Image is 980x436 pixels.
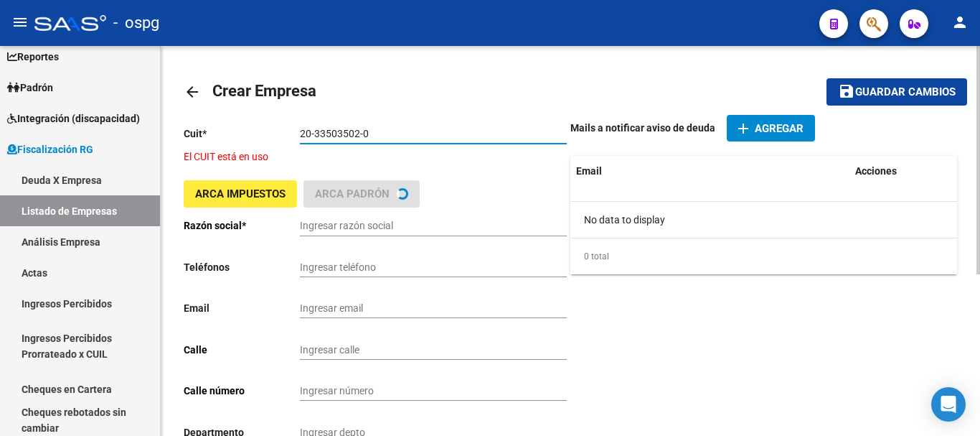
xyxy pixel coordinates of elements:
p: Calle [184,342,300,358]
mat-icon: add [735,120,752,137]
p: Email [184,300,300,316]
datatable-header-cell: Acciones [849,156,957,187]
span: Fiscalización RG [7,142,93,157]
mat-icon: person [951,14,969,31]
span: Reportes [7,49,59,65]
mat-icon: save [838,83,855,100]
mat-icon: menu [11,14,29,31]
button: Guardar cambios [826,78,967,105]
p: El CUIT está en uso [184,149,570,164]
span: Email [576,165,602,177]
div: Open Intercom Messenger [931,387,966,422]
span: ARCA Padrón [315,188,390,201]
button: ARCA Impuestos [184,180,297,207]
p: Razón social [184,218,300,233]
span: Integración (discapacidad) [7,111,140,126]
p: Mails a notificar aviso de deuda [570,120,715,136]
p: Teléfonos [184,259,300,275]
span: Crear Empresa [212,82,316,100]
span: Guardar cambios [855,86,956,99]
span: - ospg [113,7,159,39]
span: Padrón [7,80,53,96]
div: 0 total [570,238,957,274]
button: ARCA Padrón [303,180,420,207]
button: Agregar [727,115,815,142]
datatable-header-cell: Email [570,156,849,187]
p: Cuit [184,126,300,142]
span: ARCA Impuestos [195,188,286,201]
span: Acciones [855,165,897,177]
span: Agregar [755,122,804,135]
mat-icon: arrow_back [184,83,201,101]
div: No data to display [570,202,957,238]
p: Calle número [184,383,300,399]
